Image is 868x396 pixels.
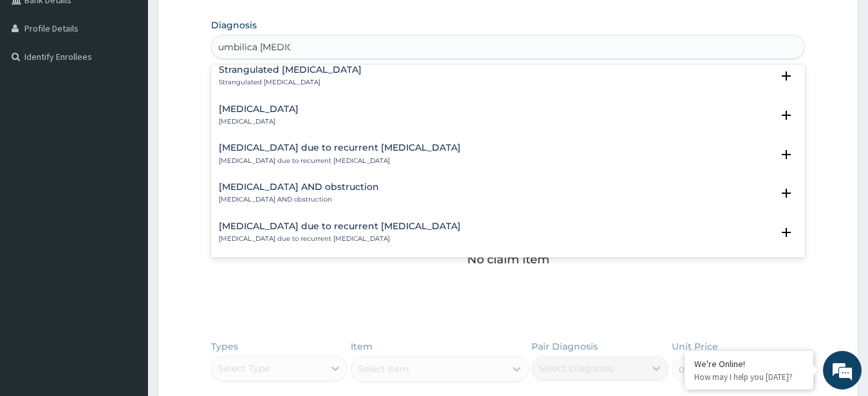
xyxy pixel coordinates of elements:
[219,182,379,192] h4: [MEDICAL_DATA] AND obstruction
[211,19,257,32] label: Diagnosis
[219,234,461,243] p: [MEDICAL_DATA] due to recurrent [MEDICAL_DATA]
[779,147,794,162] i: open select status
[219,65,362,75] h4: Strangulated [MEDICAL_DATA]
[779,68,794,84] i: open select status
[219,143,461,153] h4: [MEDICAL_DATA] due to recurrent [MEDICAL_DATA]
[219,222,461,231] h4: [MEDICAL_DATA] due to recurrent [MEDICAL_DATA]
[219,104,299,114] h4: [MEDICAL_DATA]
[24,64,52,97] img: d_794563401_company_1708531726252_794563401
[219,78,362,87] p: Strangulated [MEDICAL_DATA]
[211,6,242,37] div: Minimize live chat window
[6,261,245,306] textarea: Type your message and hit 'Enter'
[219,156,461,165] p: [MEDICAL_DATA] due to recurrent [MEDICAL_DATA]
[779,108,794,123] i: open select status
[779,225,794,240] i: open select status
[694,358,804,370] div: We're Online!
[779,185,794,201] i: open select status
[219,195,379,204] p: [MEDICAL_DATA] AND obstruction
[694,372,804,382] p: How may I help you today?
[75,117,178,247] span: We're online!
[467,253,549,266] p: No claim item
[67,72,216,89] div: Chat with us now
[219,117,299,126] p: [MEDICAL_DATA]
